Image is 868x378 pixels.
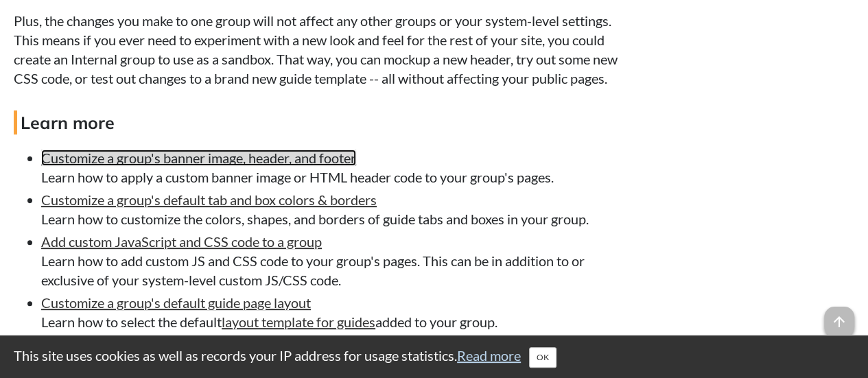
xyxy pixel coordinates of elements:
span: arrow_upward [824,307,854,337]
a: Customize a group's banner image, header, and footer [41,150,356,166]
a: layout template for guides [222,314,375,330]
a: arrow_upward [824,308,854,324]
li: Learn how to apply a custom banner image or HTML header code to your group's pages. [41,148,634,187]
h4: Learn more [14,110,634,134]
p: Plus, the changes you make to one group will not affect any other groups or your system-level set... [14,11,634,88]
li: Learn how to add custom JS and CSS code to your group's pages. This can be in addition to or excl... [41,232,634,290]
li: Learn how to customize the colors, shapes, and borders of guide tabs and boxes in your group. [41,190,634,228]
a: Add custom JavaScript and CSS code to a group [41,233,322,250]
a: Read more [457,347,521,364]
li: Learn how to select the default added to your group. [41,293,634,331]
button: Close [529,347,556,368]
a: Customize a group's default guide page layout [41,294,311,311]
a: Customize a group's default tab and box colors & borders [41,191,377,208]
